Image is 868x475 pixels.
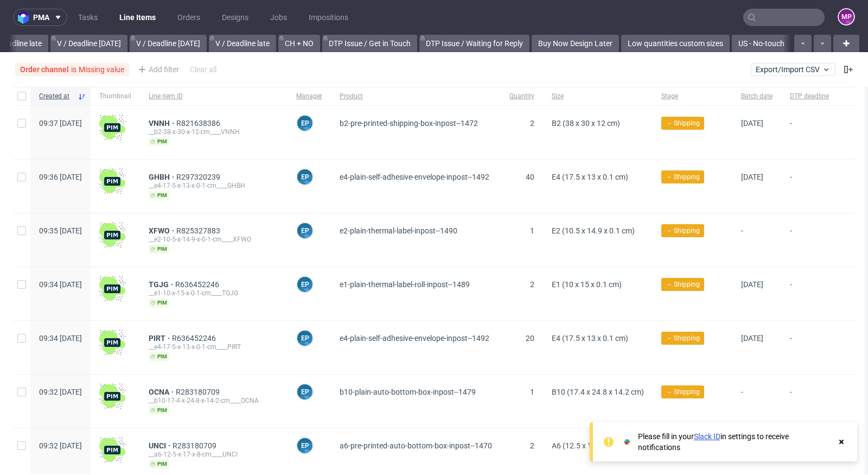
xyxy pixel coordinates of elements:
[149,128,279,136] div: __b2-38-x-30-x-12-cm____VNNH
[50,35,127,52] a: V / Deadline [DATE]
[173,441,219,450] a: R283180709
[297,331,312,346] figcaption: EP
[741,226,773,254] span: -
[13,9,67,26] button: pma
[526,173,534,181] span: 40
[297,438,312,453] figcaption: EP
[176,388,222,396] a: R283180709
[666,333,700,343] span: → Shipping
[149,289,279,297] div: __e1-10-x-15-x-0-1-cm____TGJG
[741,280,763,289] span: [DATE]
[176,226,222,235] a: R825327883
[79,65,124,74] div: Missing value
[39,388,82,396] span: 09:32 [DATE]
[530,388,534,396] span: 1
[340,334,489,343] span: e4-plain-self-adhesive-envelope-inpost--1492
[790,388,829,415] span: -
[176,119,222,128] a: R821638386
[302,9,355,26] a: Impositions
[149,92,279,101] span: Line item ID
[99,330,125,356] img: wHgJFi1I6lmhQAAAABJRU5ErkJggg==
[790,226,829,254] span: -
[296,92,322,101] span: Manager
[39,92,73,101] span: Created at
[99,92,131,101] span: Thumbnail
[526,334,534,343] span: 20
[741,92,773,101] span: Batch date
[278,35,320,52] a: CH + NO
[149,173,176,181] a: GHBH
[149,181,279,190] div: __e4-17-5-x-13-x-0-1-cm____GHBH
[741,119,763,128] span: [DATE]
[552,173,628,181] span: E4 (17.5 x 13 x 0.1 cm)
[149,343,279,351] div: __e4-17-5-x-13-x-0-1-cm____PIRT
[530,280,534,289] span: 2
[149,280,175,289] a: TGJG
[149,388,176,396] a: OCNA
[839,9,854,24] figcaption: MP
[171,9,207,26] a: Orders
[39,334,82,343] span: 09:34 [DATE]
[322,35,417,52] a: DTP Issue / Get in Touch
[666,172,700,182] span: → Shipping
[340,280,470,289] span: e1-plain-thermal-label-roll-inpost--1489
[297,169,312,185] figcaption: EP
[741,334,763,343] span: [DATE]
[530,119,534,128] span: 2
[149,450,279,459] div: __a6-12-5-x-17-x-8-cm____UNCI
[99,383,125,409] img: wHgJFi1I6lmhQAAAABJRU5ErkJggg==
[209,35,276,52] a: V / Deadline late
[552,441,622,450] span: A6 (12.5 x 17 x 8 cm)
[175,280,221,289] a: R636452246
[72,9,104,26] a: Tasks
[172,334,218,343] a: R636452246
[99,222,125,248] img: wHgJFi1I6lmhQAAAABJRU5ErkJggg==
[790,334,829,361] span: -
[297,384,312,400] figcaption: EP
[99,115,125,141] img: wHgJFi1I6lmhQAAAABJRU5ErkJggg==
[666,280,700,289] span: → Shipping
[149,441,173,450] a: UNCI
[552,119,620,128] span: B2 (38 x 30 x 12 cm)
[113,9,162,26] a: Line Items
[621,35,730,52] a: Low quantities custom sizes
[188,62,219,77] div: Clear all
[340,119,478,128] span: b2-pre-printed-shipping-box-inpost--1472
[149,334,172,343] a: PIRT
[756,65,831,74] span: Export/Import CSV
[215,9,255,26] a: Designs
[340,441,492,450] span: a6-pre-printed-auto-bottom-box-inpost--1470
[39,441,82,450] span: 09:32 [DATE]
[297,277,312,292] figcaption: EP
[130,35,207,52] a: V / Deadline [DATE]
[340,388,476,396] span: b10-plain-auto-bottom-box-inpost--1479
[509,92,534,101] span: Quantity
[176,173,222,181] a: R297320239
[39,119,82,128] span: 09:37 [DATE]
[419,35,529,52] a: DTP Issue / Waiting for Reply
[741,388,773,415] span: -
[340,92,492,101] span: Product
[666,226,700,236] span: → Shipping
[33,14,49,21] span: pma
[297,223,312,238] figcaption: EP
[694,432,720,441] a: Slack ID
[790,173,829,200] span: -
[149,119,176,128] a: VNNH
[149,460,169,468] span: pim
[751,63,835,76] button: Export/Import CSV
[790,119,829,146] span: -
[149,226,176,235] a: XFWO
[20,65,71,74] span: Order channel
